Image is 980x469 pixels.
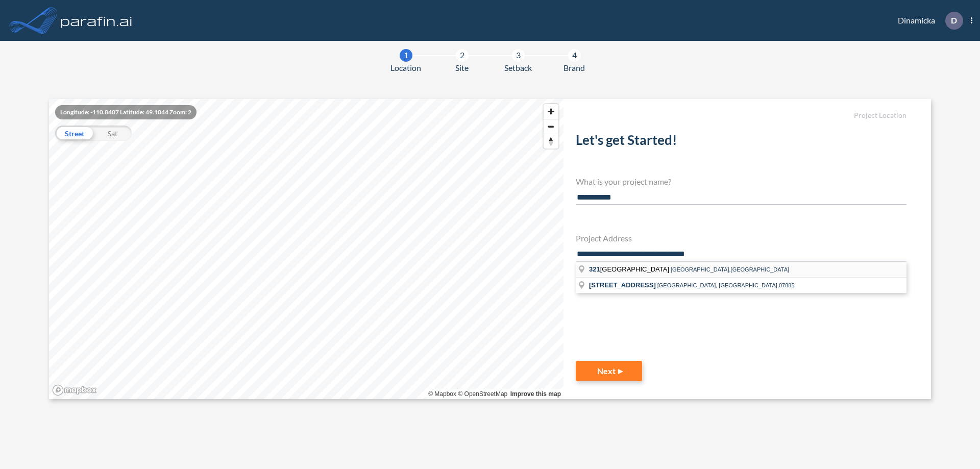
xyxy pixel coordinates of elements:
div: Dinamicka [883,12,972,30]
span: Location [390,62,421,74]
div: Longitude: -110.8407 Latitude: 49.1044 Zoom: 2 [55,105,197,119]
span: [STREET_ADDRESS] [589,281,656,289]
button: Reset bearing to north [544,134,558,149]
a: OpenStreetMap [458,390,507,398]
div: Sat [93,126,132,141]
a: Improve this map [510,390,561,398]
div: 1 [400,49,412,62]
div: Street [55,126,93,141]
button: Zoom out [544,119,558,134]
div: 4 [568,49,581,62]
button: Zoom in [544,104,558,119]
h2: Let's get Started! [576,132,906,152]
a: Mapbox [428,390,456,398]
h4: Project Address [576,233,906,243]
span: Zoom out [544,119,558,134]
span: Brand [563,62,585,74]
p: D [951,16,957,25]
button: Next [576,361,642,381]
canvas: Map [49,99,563,399]
h5: Project Location [576,111,906,120]
span: [GEOGRAPHIC_DATA] [589,265,671,273]
span: Setback [504,62,532,74]
img: logo [59,10,134,31]
span: [GEOGRAPHIC_DATA], [GEOGRAPHIC_DATA],07885 [657,282,795,288]
span: 321 [589,265,600,273]
div: 3 [512,49,525,62]
a: Mapbox homepage [52,384,97,396]
h4: What is your project name? [576,177,906,186]
div: 2 [456,49,469,62]
span: Site [455,62,469,74]
span: [GEOGRAPHIC_DATA],[GEOGRAPHIC_DATA] [671,266,789,273]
